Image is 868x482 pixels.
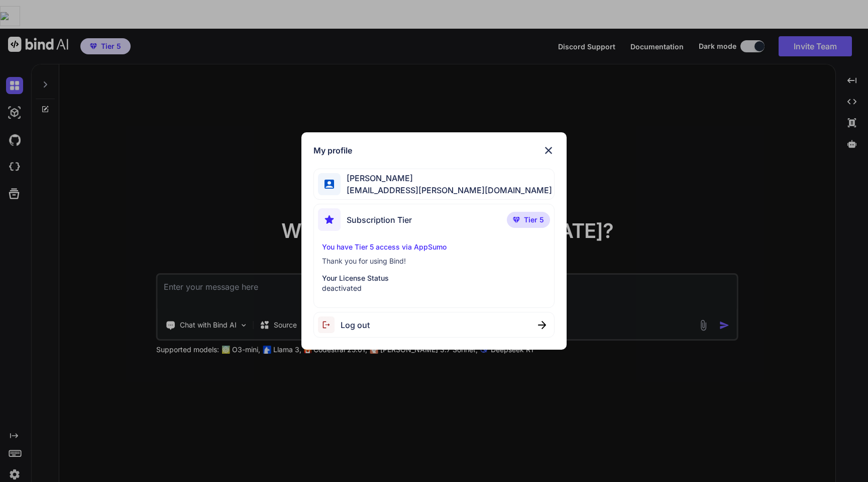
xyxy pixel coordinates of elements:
[524,215,544,225] span: Tier 5
[538,321,546,329] img: close
[341,184,552,196] span: [EMAIL_ADDRESS][PERSON_NAME][DOMAIN_NAME]
[513,217,520,223] img: premium
[341,319,370,331] span: Log out
[318,316,341,333] img: logout
[313,144,352,156] h1: My profile
[322,256,546,266] p: Thank you for using Bind!
[542,144,555,156] img: close
[347,214,412,226] span: Subscription Tier
[322,283,546,293] p: deactivated
[341,172,552,184] span: [PERSON_NAME]
[322,273,546,283] p: Your License Status
[318,208,341,231] img: subscription
[324,180,334,189] img: profile
[322,242,546,252] p: You have Tier 5 access via AppSumo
